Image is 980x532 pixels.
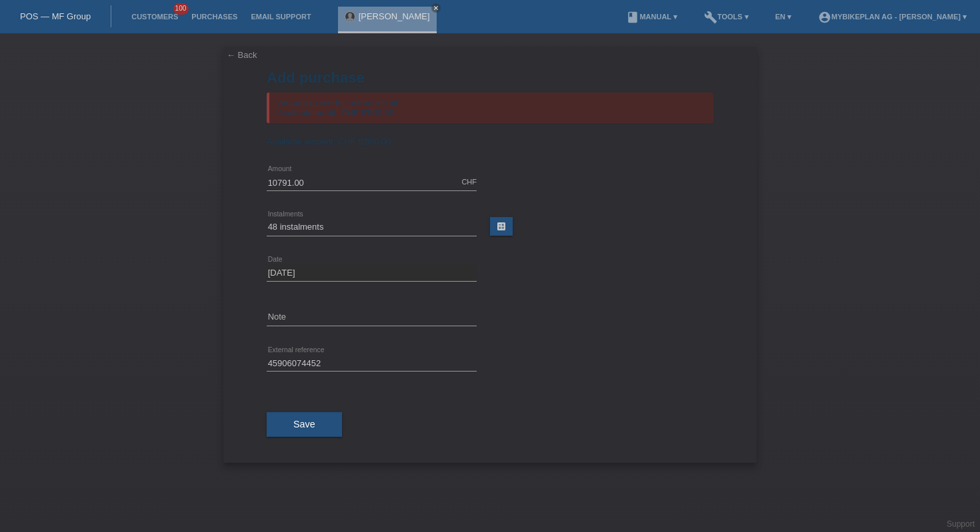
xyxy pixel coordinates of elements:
[227,50,257,60] a: ← Back
[433,5,439,11] i: close
[244,13,317,21] a: Email Support
[461,178,477,186] div: CHF
[490,217,513,236] a: calculate
[697,13,755,21] a: buildTools ▾
[267,93,713,123] div: Amount exceeds customer limit. Available credit: CHF 6'500.00
[359,11,430,21] a: [PERSON_NAME]
[125,13,185,21] a: Customers
[947,519,975,529] a: Support
[20,11,91,21] a: POS — MF Group
[338,136,391,146] span: CHF 6'500.00
[267,69,713,86] h1: Add purchase
[811,13,973,21] a: account_circleMybikeplan AG - [PERSON_NAME] ▾
[293,419,315,429] span: Save
[704,11,717,24] i: build
[769,13,798,21] a: EN ▾
[619,13,684,21] a: bookManual ▾
[431,3,441,13] a: close
[267,136,335,146] span: Available amount:
[818,11,831,24] i: account_circle
[267,412,342,437] button: Save
[626,11,639,24] i: book
[173,3,189,15] span: 100
[185,13,244,21] a: Purchases
[496,221,507,232] i: calculate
